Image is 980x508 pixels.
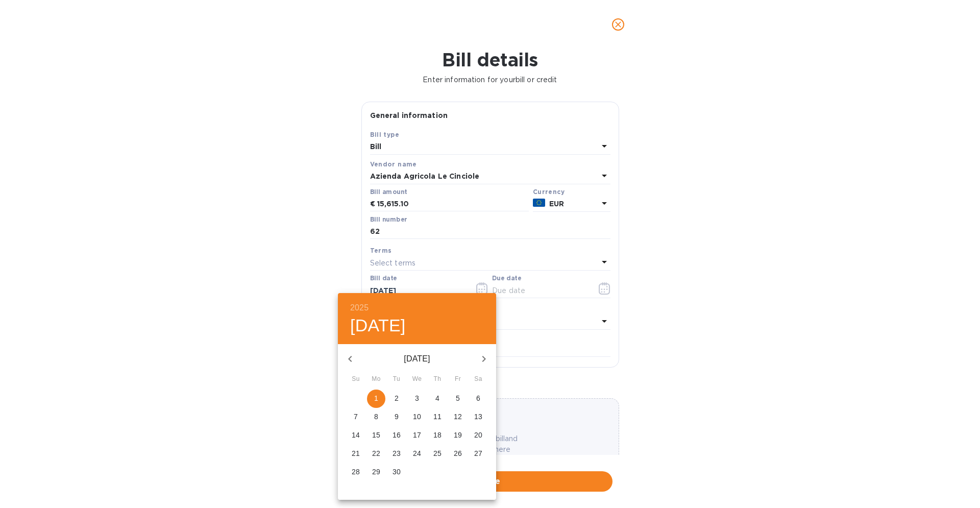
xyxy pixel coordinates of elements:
[469,374,487,384] span: Sa
[387,390,406,408] button: 2
[350,301,369,315] button: 2025
[367,374,385,384] span: Mo
[413,430,421,440] p: 17
[393,448,401,458] p: 23
[362,353,472,365] p: [DATE]
[469,426,487,445] button: 20
[372,448,380,458] p: 22
[347,463,365,481] button: 28
[367,426,385,445] button: 15
[454,448,462,458] p: 26
[433,430,442,440] p: 18
[413,412,421,422] p: 10
[408,374,426,384] span: We
[433,448,442,458] p: 25
[454,430,462,440] p: 19
[469,390,487,408] button: 6
[449,426,467,445] button: 19
[456,393,460,403] p: 5
[352,430,360,440] p: 14
[469,445,487,463] button: 27
[347,408,365,426] button: 7
[347,374,365,384] span: Su
[428,408,447,426] button: 11
[428,390,447,408] button: 4
[428,374,447,384] span: Th
[408,390,426,408] button: 3
[347,426,365,445] button: 14
[395,412,399,422] p: 9
[395,393,399,403] p: 2
[454,412,462,422] p: 12
[413,448,421,458] p: 24
[367,463,385,481] button: 29
[372,430,380,440] p: 15
[476,393,480,403] p: 6
[367,445,385,463] button: 22
[449,408,467,426] button: 12
[469,408,487,426] button: 13
[433,412,442,422] p: 11
[374,393,378,403] p: 1
[387,463,406,481] button: 30
[387,445,406,463] button: 23
[347,445,365,463] button: 21
[474,412,482,422] p: 13
[449,390,467,408] button: 5
[387,408,406,426] button: 9
[374,412,378,422] p: 8
[387,426,406,445] button: 16
[415,393,419,403] p: 3
[428,445,447,463] button: 25
[408,445,426,463] button: 24
[372,467,380,477] p: 29
[367,390,385,408] button: 1
[352,448,360,458] p: 21
[393,430,401,440] p: 16
[449,374,467,384] span: Fr
[449,445,467,463] button: 26
[350,315,406,336] button: [DATE]
[354,412,358,422] p: 7
[367,408,385,426] button: 8
[387,374,406,384] span: Tu
[474,448,482,458] p: 27
[435,393,439,403] p: 4
[474,430,482,440] p: 20
[408,408,426,426] button: 10
[408,426,426,445] button: 17
[352,467,360,477] p: 28
[428,426,447,445] button: 18
[393,467,401,477] p: 30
